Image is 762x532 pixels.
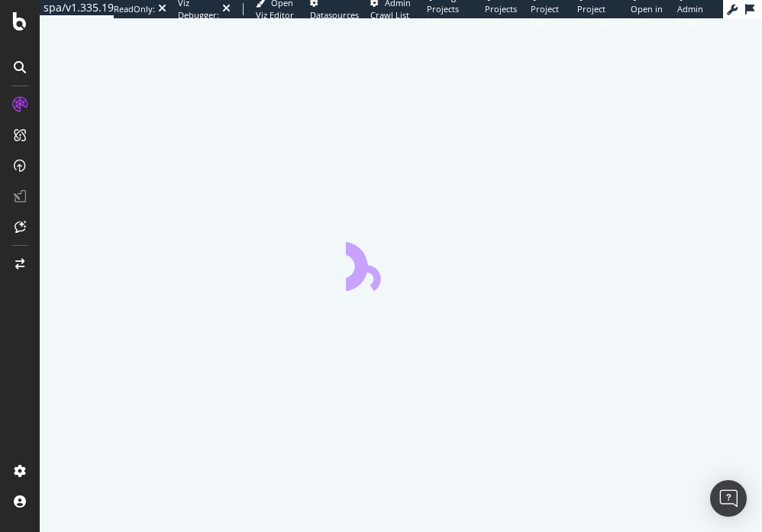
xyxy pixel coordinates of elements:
span: Projects List [485,3,517,27]
div: ReadOnly: [114,3,155,15]
span: Admin Page [677,3,703,27]
span: Project Settings [577,3,609,27]
div: animation [346,236,456,291]
div: Open Intercom Messenger [710,480,747,517]
span: Datasources [310,9,359,21]
span: Open in dev [631,3,663,27]
span: Project Page [531,3,559,27]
